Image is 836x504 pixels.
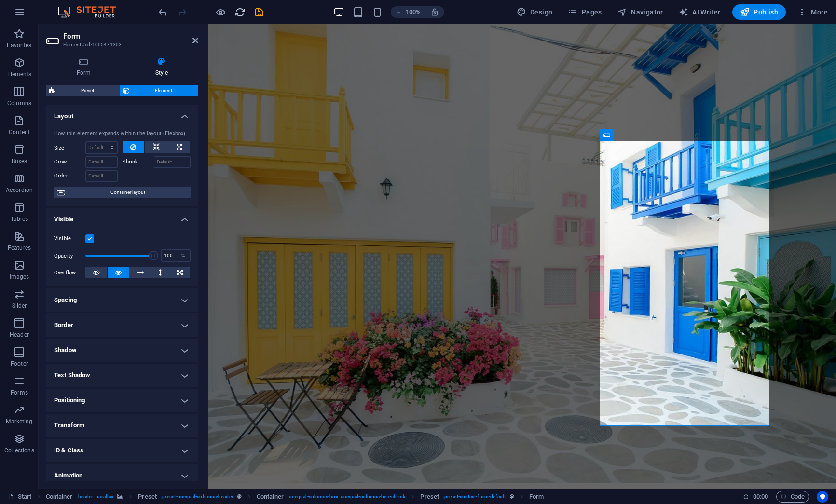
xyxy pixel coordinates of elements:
span: Pages [568,7,602,17]
i: Reload page [234,7,246,18]
h4: Form [46,57,125,77]
a: Click to cancel selection. Double-click to open Pages [8,491,32,503]
button: Code [776,491,809,503]
span: . preset-unequal-columns-header [161,491,233,503]
button: Element [120,85,198,96]
p: Forms [11,389,28,396]
h3: Element #ed-1005471303 [63,41,179,49]
span: More [797,7,828,17]
input: Default [154,156,191,168]
button: Publish [732,4,786,20]
h4: Border [46,313,198,337]
p: Columns [7,99,31,107]
img: Editor Logo [55,6,128,18]
p: Tables [11,215,28,223]
h4: Layout [46,105,198,122]
span: Publish [740,7,778,17]
label: Overflow [54,267,85,279]
p: Marketing [6,418,32,425]
p: Images [10,273,29,281]
h4: ID & Class [46,439,198,462]
span: . header .parallax [77,491,114,503]
label: Visible [54,233,85,245]
span: 00 00 [753,491,768,503]
span: : [760,493,761,500]
p: Slider [12,302,27,310]
span: Preset [58,85,117,96]
h6: 100% [405,6,421,18]
label: Size [54,145,85,150]
h4: Positioning [46,389,198,412]
h4: Transform [46,414,198,437]
span: Click to select. Double-click to edit [138,491,157,503]
span: Click to select. Double-click to edit [420,491,439,503]
p: Collections [4,447,34,454]
span: Container layout [68,187,188,198]
p: Footer [11,360,28,368]
i: This element is a customizable preset [510,494,514,499]
button: undo [157,6,168,18]
span: Element [133,85,195,96]
button: Container layout [54,187,191,198]
button: Click here to leave preview mode and continue editing [215,6,226,18]
span: Click to select. Double-click to edit [46,491,73,503]
h4: Style [125,57,198,77]
label: Shrink [123,156,154,168]
i: Save (Ctrl+S) [254,7,265,18]
i: This element is a customizable preset [237,494,242,499]
span: Navigator [617,7,663,17]
label: Order [54,170,85,182]
span: AI Writer [679,7,721,17]
i: This element contains a background [117,494,123,499]
div: % [177,250,190,261]
button: Pages [564,4,605,20]
button: Design [513,4,557,20]
p: Favorites [7,41,31,49]
span: . unequal-columns-box .unequal-columns-box-shrink [288,491,405,503]
button: 100% [391,6,425,18]
span: . preset-contact-form-default [443,491,506,503]
i: Undo: Change attach CSV (Ctrl+Z) [157,7,168,18]
button: Usercentrics [817,491,828,503]
div: Design (Ctrl+Alt+Y) [513,4,557,20]
span: Design [517,7,553,17]
h2: Form [63,32,198,41]
nav: breadcrumb [46,491,544,503]
label: Grow [54,156,85,168]
input: Default [85,156,118,168]
p: Boxes [12,157,27,165]
h4: Animation [46,464,198,487]
button: AI Writer [675,4,725,20]
h4: Shadow [46,339,198,362]
i: On resize automatically adjust zoom level to fit chosen device. [430,8,439,16]
h4: Text Shadow [46,364,198,387]
label: Opacity [54,253,85,259]
p: Content [9,128,30,136]
input: Default [85,170,118,182]
h4: Spacing [46,288,198,312]
span: Click to select. Double-click to edit [529,491,544,503]
button: Navigator [614,4,667,20]
button: More [794,4,832,20]
div: How this element expands within the layout (Flexbox). [54,130,191,138]
p: Features [8,244,31,252]
button: Preset [46,85,120,96]
button: reload [234,6,246,18]
p: Header [10,331,29,339]
button: save [253,6,265,18]
p: Accordion [6,186,33,194]
p: Elements [7,70,32,78]
span: Code [781,491,805,503]
span: Click to select. Double-click to edit [257,491,284,503]
h4: Visible [46,208,198,225]
h6: Session time [743,491,768,503]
